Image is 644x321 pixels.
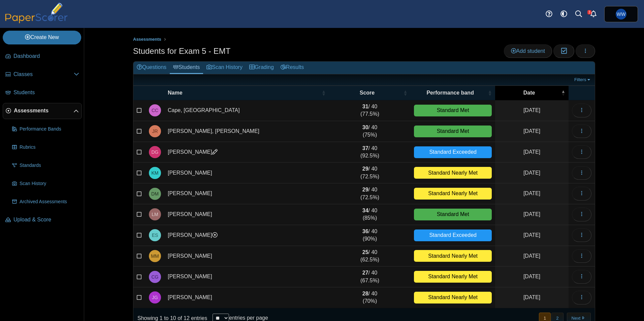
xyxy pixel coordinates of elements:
[152,171,159,175] span: Kaylyn Morales
[523,253,540,259] time: Aug 12, 2025 at 8:45 PM
[131,35,163,44] a: Assessments
[246,62,277,74] a: Grading
[133,37,161,42] span: Assessments
[3,31,81,44] a: Create New
[20,199,79,205] span: Archived Assessments
[164,183,329,204] td: [PERSON_NAME]
[164,142,329,163] td: [PERSON_NAME]
[414,271,492,283] div: Standard Nearly Met
[3,48,82,65] a: Dashboard
[152,129,158,134] span: Jorge Reyes Jr
[414,188,492,200] div: Standard Nearly Met
[523,190,540,196] time: Aug 12, 2025 at 8:45 PM
[203,62,246,74] a: Scan History
[414,229,492,241] div: Standard Exceeded
[403,90,407,96] span: Score : Activate to sort
[523,211,540,217] time: Aug 12, 2025 at 8:45 PM
[3,212,82,228] a: Upload & Score
[164,100,329,121] td: Cape, [GEOGRAPHIC_DATA]
[20,126,79,133] span: Performance Bands
[164,204,329,225] td: [PERSON_NAME]
[13,71,74,78] span: Classes
[523,107,540,113] time: Aug 12, 2025 at 8:45 PM
[152,295,158,300] span: Justin Garcia
[488,90,492,96] span: Performance band : Activate to sort
[414,89,486,97] span: Performance band
[329,225,411,246] td: / 40 (90%)
[414,105,492,116] div: Standard Met
[14,107,73,114] span: Assessments
[164,246,329,267] td: [PERSON_NAME]
[329,287,411,308] td: / 40 (70%)
[332,89,402,97] span: Score
[616,9,626,20] span: William Whitney
[9,176,82,192] a: Scan History
[164,225,329,246] td: [PERSON_NAME]
[9,157,82,174] a: Standards
[523,232,540,238] time: Aug 12, 2025 at 8:45 PM
[13,216,79,223] span: Upload & Score
[329,246,411,267] td: / 40 (62.5%)
[586,7,601,22] a: Alerts
[20,162,79,169] span: Standards
[362,270,368,276] b: 27
[170,62,203,74] a: Students
[329,183,411,204] td: / 40 (72.5%)
[164,287,329,308] td: [PERSON_NAME]
[362,166,368,172] b: 29
[151,191,159,196] span: Donovan Magee
[9,194,82,210] a: Archived Assessments
[414,250,492,262] div: Standard Nearly Met
[362,104,368,109] b: 31
[362,291,368,296] b: 28
[164,121,329,142] td: [PERSON_NAME], [PERSON_NAME]
[511,48,545,54] span: Add student
[3,67,82,83] a: Classes
[362,124,368,130] b: 30
[414,167,492,179] div: Standard Nearly Met
[573,76,593,83] a: Filters
[152,212,158,217] span: Lucinda Meffert
[329,163,411,183] td: / 40 (72.5%)
[152,275,159,279] span: Christopher Gauthier
[617,12,625,16] span: William Whitney
[229,315,268,321] label: entries per page
[133,45,230,57] h1: Students for Exam 5 - EMT
[168,89,320,97] span: Name
[322,90,326,96] span: Name : Activate to sort
[414,209,492,220] div: Standard Met
[9,139,82,155] a: Rubrics
[498,89,560,97] span: Date
[329,266,411,287] td: / 40 (67.5%)
[9,121,82,137] a: Performance Bands
[164,163,329,183] td: [PERSON_NAME]
[362,208,368,213] b: 34
[329,204,411,225] td: / 40 (85%)
[329,121,411,142] td: / 40 (75%)
[3,85,82,101] a: Students
[152,150,159,154] span: David Garza
[523,170,540,176] time: Aug 12, 2025 at 8:45 PM
[3,3,70,23] img: PaperScorer
[20,144,79,151] span: Rubrics
[20,180,79,187] span: Scan History
[362,145,368,151] b: 37
[362,187,368,192] b: 29
[414,126,492,137] div: Standard Met
[362,228,368,234] b: 36
[523,294,540,300] time: Aug 12, 2025 at 8:45 PM
[277,62,307,74] a: Results
[414,146,492,158] div: Standard Exceeded
[523,149,540,155] time: Aug 12, 2025 at 8:45 PM
[523,274,540,279] time: Aug 12, 2025 at 8:45 PM
[523,128,540,134] time: Aug 12, 2025 at 8:45 PM
[13,52,79,60] span: Dashboard
[3,103,82,119] a: Assessments
[151,254,159,258] span: Maria Munoz
[152,108,158,113] span: Clarissa Cape
[13,89,79,96] span: Students
[362,249,368,255] b: 25
[329,100,411,121] td: / 40 (77.5%)
[414,292,492,304] div: Standard Nearly Met
[504,44,552,58] a: Add student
